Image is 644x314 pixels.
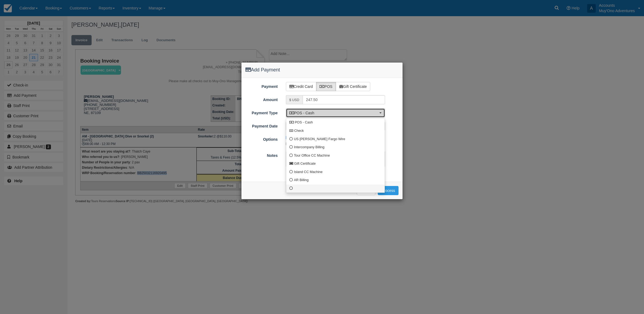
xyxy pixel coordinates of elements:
span: Check [294,129,304,133]
span: POS - Cash [289,110,378,116]
span: US [PERSON_NAME] Fargo Wire [294,137,345,142]
h4: Add Payment [245,67,399,74]
label: Notes [241,151,282,158]
span: Island CC Machine [294,170,323,175]
button: Process [378,186,399,195]
span: Tour Office CC Machine [294,153,330,158]
span: AR Billing [294,178,309,183]
span: POS - Cash [295,120,313,125]
label: Credit Card [286,82,317,91]
label: Payment Type [241,108,282,116]
label: Amount [241,95,282,103]
label: Gift Certificate [336,82,371,91]
span: Gift Certificate [294,161,316,166]
label: Payment Date [241,122,282,129]
span: Intercompany Billing [294,145,324,150]
label: Options [241,135,282,142]
label: POS [316,82,336,91]
button: POS - Cash [286,108,385,118]
small: $ USD [289,98,299,102]
input: Valid amount required. [303,95,385,104]
label: Payment [241,82,282,89]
